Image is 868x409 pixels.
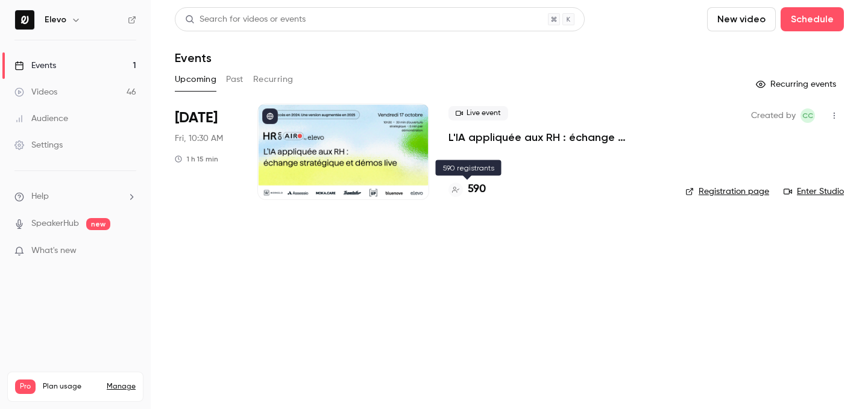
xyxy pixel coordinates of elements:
[31,245,77,257] span: What's new
[45,14,66,26] h6: Elevo
[15,379,36,394] span: Pro
[175,133,223,145] span: Fri, 10:30 AM
[175,108,218,128] span: [DATE]
[14,113,68,125] div: Audience
[15,10,34,30] img: Elevo
[185,13,306,26] div: Search for videos or events
[448,181,486,198] a: 590
[43,382,99,392] span: Plan usage
[86,218,110,230] span: new
[468,181,486,198] h4: 590
[14,139,63,151] div: Settings
[253,70,294,89] button: Recurring
[685,186,769,198] a: Registration page
[107,382,136,392] a: Manage
[175,51,212,65] h1: Events
[802,108,813,123] span: CC
[175,154,218,164] div: 1 h 15 min
[750,75,844,94] button: Recurring events
[781,7,844,31] button: Schedule
[707,7,776,31] button: New video
[31,190,49,203] span: Help
[14,86,57,98] div: Videos
[14,60,56,72] div: Events
[751,108,796,123] span: Created by
[800,108,815,123] span: Clara Courtillier
[175,70,216,89] button: Upcoming
[175,104,238,200] div: Oct 17 Fri, 10:30 AM (Europe/Paris)
[448,106,508,120] span: Live event
[14,190,136,203] li: help-dropdown-opener
[226,70,244,89] button: Past
[784,186,844,198] a: Enter Studio
[448,130,666,145] a: L'IA appliquée aux RH : échange stratégique et démos live.
[31,217,79,230] a: SpeakerHub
